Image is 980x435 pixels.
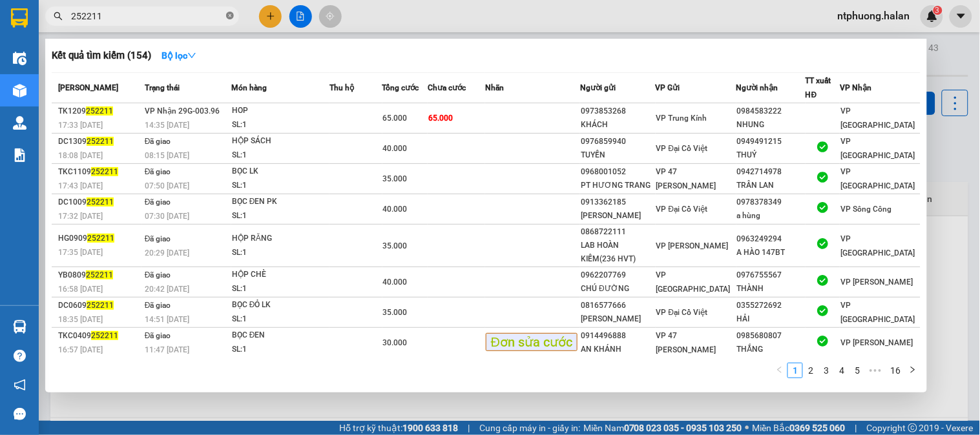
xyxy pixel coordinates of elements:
[840,205,891,214] span: VP Sông Công
[58,121,103,130] span: 17:33 [DATE]
[58,135,141,148] div: DC1309
[145,121,189,130] span: 14:35 [DATE]
[151,45,207,66] button: Bộ lọcdown
[13,52,26,65] img: warehouse-icon
[232,104,329,118] div: HOP
[656,331,716,354] span: VP 47 [PERSON_NAME]
[840,234,915,258] span: VP [GEOGRAPHIC_DATA]
[58,329,141,343] div: TKC0409
[737,329,805,343] div: 0985680807
[232,209,329,223] div: SL: 1
[145,151,189,160] span: 08:15 [DATE]
[226,10,234,23] span: close-circle
[383,144,408,153] span: 40.000
[145,301,171,310] span: Đã giao
[86,106,113,116] span: 252211
[145,270,171,279] span: Đã giao
[232,232,329,246] div: HỘP RĂNG
[581,299,654,312] div: 0816577666
[581,179,654,192] div: PT HƯƠNG TRANG
[71,9,224,23] input: Tìm tên, số ĐT hoặc mã đơn
[840,137,915,160] span: VP [GEOGRAPHIC_DATA]
[909,366,917,374] span: right
[87,137,114,146] span: 252211
[145,212,189,221] span: 07:30 [DATE]
[581,282,654,296] div: CHÚ ĐƯỜNG
[58,105,141,118] div: TK1209
[13,84,26,97] img: warehouse-icon
[819,363,833,378] a: 3
[145,181,189,190] span: 07:50 [DATE]
[145,137,171,146] span: Đã giao
[787,363,803,378] li: 1
[145,106,220,116] span: VP Nhận 29G-003.96
[145,345,189,354] span: 11:47 [DATE]
[737,312,805,326] div: HẢI
[865,363,886,378] span: •••
[13,148,26,162] img: solution-icon
[232,118,329,132] div: SL: 1
[145,83,180,92] span: Trạng thái
[737,343,805,356] div: THẮNG
[840,301,915,324] span: VP [GEOGRAPHIC_DATA]
[581,329,654,343] div: 0914496888
[737,135,805,148] div: 0949491215
[232,148,329,163] div: SL: 1
[91,167,118,176] span: 252211
[850,363,864,378] a: 5
[840,167,915,190] span: VP [GEOGRAPHIC_DATA]
[581,105,654,118] div: 0973853268
[737,232,805,246] div: 0963249294
[145,285,189,294] span: 20:42 [DATE]
[905,363,921,378] li: Next Page
[383,174,408,183] span: 35.000
[232,329,329,343] div: BỌC ĐEN
[486,333,578,351] span: Đơn sửa cước
[52,49,151,63] h3: Kết quả tìm kiếm ( 154 )
[383,205,408,214] span: 40.000
[145,197,171,207] span: Đã giao
[11,8,28,28] img: logo-vxr
[656,241,729,250] span: VP [PERSON_NAME]
[803,363,818,378] li: 2
[232,179,329,193] div: SL: 1
[772,363,787,378] button: left
[87,197,114,207] span: 252211
[383,308,408,317] span: 35.000
[840,278,913,287] span: VP [PERSON_NAME]
[58,83,118,92] span: [PERSON_NAME]
[840,83,871,92] span: VP Nhận
[656,167,716,190] span: VP 47 [PERSON_NAME]
[58,285,103,294] span: 16:58 [DATE]
[776,366,784,374] span: left
[806,76,831,99] span: TT xuất HĐ
[226,12,234,19] span: close-circle
[382,83,419,92] span: Tổng cước
[737,105,805,118] div: 0984583222
[91,331,118,340] span: 252211
[581,209,654,223] div: [PERSON_NAME]
[58,268,141,282] div: YB0809
[737,268,805,282] div: 0976755567
[58,345,103,354] span: 16:57 [DATE]
[818,363,834,378] li: 3
[581,225,654,239] div: 0868722111
[580,83,616,92] span: Người gửi
[581,343,654,356] div: AN KHÁNH
[737,282,805,296] div: THÀNH
[86,270,113,279] span: 252211
[58,165,141,179] div: TKC1109
[865,363,886,378] li: Next 5 Pages
[485,83,504,92] span: Nhãn
[656,83,680,92] span: VP Gửi
[581,135,654,148] div: 0976859940
[231,83,267,92] span: Món hàng
[905,363,921,378] button: right
[840,338,913,347] span: VP [PERSON_NAME]
[886,363,904,378] a: 16
[428,114,453,123] span: 65.000
[14,408,26,420] span: message
[737,209,805,223] div: a hùng
[87,234,114,243] span: 252211
[383,114,408,123] span: 65.000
